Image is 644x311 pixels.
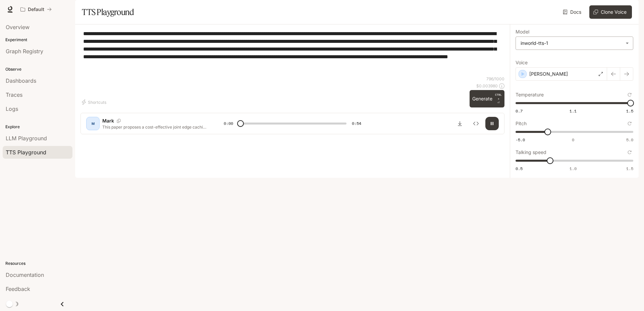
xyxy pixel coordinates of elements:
[529,71,568,77] p: [PERSON_NAME]
[114,119,123,123] button: Copy Voice ID
[570,166,577,171] span: 1.0
[561,5,584,19] a: Docs
[516,60,528,65] p: Voice
[570,108,577,114] span: 1.1
[516,150,546,155] p: Talking speed
[516,29,529,34] p: Model
[516,121,527,126] p: Pitch
[626,166,633,171] span: 1.5
[224,120,233,127] span: 0:00
[572,137,574,143] span: 0
[626,108,633,114] span: 1.5
[469,117,483,130] button: Inspect
[102,118,114,124] p: Mark
[88,118,98,129] div: M
[516,92,544,97] p: Temperature
[102,124,208,130] p: This paper proposes a cost-effective joint edge caching and request scheduling framework for mult...
[626,120,633,127] button: Reset to default
[626,149,633,156] button: Reset to default
[453,117,467,130] button: Download audio
[589,5,632,19] button: Clone Voice
[626,91,633,98] button: Reset to default
[516,108,523,114] span: 0.7
[352,120,361,127] span: 0:54
[495,93,502,105] p: ⏎
[516,137,525,143] span: -5.0
[521,40,622,47] div: inworld-tts-1
[82,5,134,19] h1: TTS Playground
[516,166,523,171] span: 0.5
[626,137,633,143] span: 5.0
[28,7,44,12] p: Default
[470,90,504,107] button: GenerateCTRL +⏎
[495,93,502,101] p: CTRL +
[486,76,504,82] p: 796 / 1000
[17,3,55,16] button: All workspaces
[516,37,633,50] div: inworld-tts-1
[80,97,109,107] button: Shortcuts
